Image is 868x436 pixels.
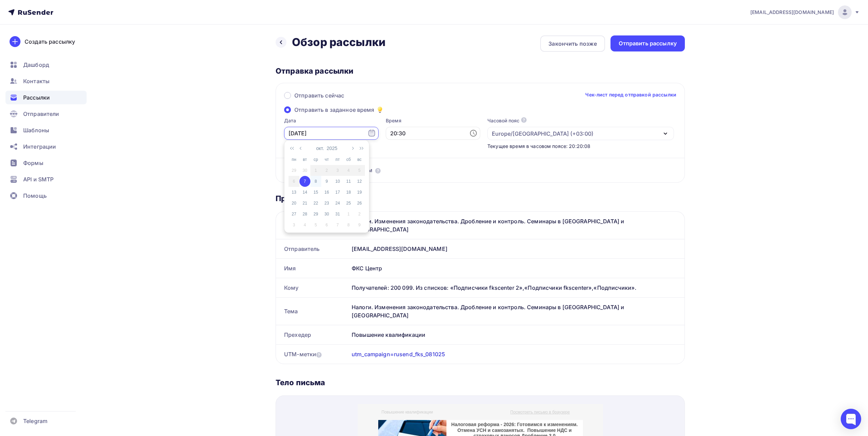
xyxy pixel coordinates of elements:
td: 2025-10-11 [343,176,354,187]
div: 1 [310,167,321,174]
li: Какие изменения ждут бизнес с 2026 года, как к ним подготовиться, как изменить свою структуру и с... [38,135,222,146]
div: Закончить позже [548,40,597,48]
div: Создать рассылку [25,37,75,46]
span: Повышение квалификации [24,6,75,11]
div: 18 [343,189,354,195]
td: 2025-10-31 [332,209,343,220]
strong: [PERSON_NAME] [100,108,145,114]
strong: Дробление 3.0 Доступные стратегии для бизнеса [116,29,197,40]
td: 2025-10-15 [310,187,321,198]
span: Очное участие [75,202,110,208]
div: Тело письма [276,378,685,387]
td: 2025-10-28 [299,209,310,220]
td: 2025-09-29 [289,165,299,176]
a: [EMAIL_ADDRESS][DOMAIN_NAME] [750,5,860,19]
div: 26 [354,200,365,206]
td: 2025-10-22 [310,198,321,209]
div: Прехедер [276,325,349,344]
div: 27 [289,211,299,217]
span: практикумы для главных бухгалтеров, финансовых директоров и руководителей компаний, собственников... [94,43,219,59]
div: Тема [276,298,349,325]
td: 2025-10-04 [343,165,354,176]
td: 2025-11-08 [343,220,354,230]
span: Посмотреть письмо в браузере [152,6,212,11]
a: Формы [5,156,87,170]
td: 2025-10-02 [321,165,332,176]
a: Регистрация [155,263,193,269]
div: 4 [343,167,354,174]
button: окт. [315,142,325,154]
h2: Обзор рассылки [292,35,385,49]
td: 2025-10-01 [310,165,321,176]
div: 15 [310,189,321,195]
td: 2025-10-30 [321,209,332,220]
th: чт [321,154,332,165]
div: 16 [321,189,332,195]
div: Получателей: 200 099. Из списков: «Подписчики fkscenter 2»,«Подписчики fkscenter»,«Подписчики». [352,284,676,292]
div: 11 [343,178,354,184]
div: 10 [332,178,343,184]
td: 2025-10-24 [332,198,343,209]
div: 8 [310,178,321,184]
label: Дата [284,117,379,124]
p: Налоги играют особую роль в кризисные времена как самый эффективный способ пополнения государстве... [24,70,222,87]
td: 2025-10-26 [354,198,365,209]
div: 14 [299,189,310,195]
div: 9 [321,178,332,184]
button: Часовой пояс Europe/[GEOGRAPHIC_DATA] (+03:00) [487,117,674,140]
div: Проверка данных [276,194,685,203]
span: Интеграции [23,142,56,151]
strong: [PERSON_NAME] посвящен ответам на вопросы: [24,124,140,130]
p: - 49 900 руб./чел. [75,202,119,214]
span: курортный комплекс BRIDGE RESORT 4* [151,184,196,195]
a: Посмотреть письмо в браузере [152,5,212,11]
img: some image [20,202,72,246]
th: сб [343,154,354,165]
td: 2025-10-16 [321,187,332,198]
td: 2025-10-09 [321,176,332,187]
div: 6 [321,222,332,228]
li: — легальное налоговое планирование и переход на новые режимы [38,364,222,375]
div: 19 [354,189,365,195]
span: Регистрация [58,264,86,269]
div: Налоги. Изменения законодательства. Дробление и контроль. Семинары в [GEOGRAPHIC_DATA] и [GEOGRAP... [349,212,685,239]
td: 2025-10-18 [343,187,354,198]
td: 2025-11-02 [354,209,365,220]
td: 2025-10-25 [343,198,354,209]
div: 8 [343,222,354,228]
td: 2025-10-03 [332,165,343,176]
p: - 29 900 руб./чел. [75,237,119,249]
span: Актуальный 3-дневный семинар для собственников бизнеса, финансовых директоров, главных бухгалтеро... [33,291,212,308]
strong: Онлайн-участие [75,220,114,225]
a: Шаблоны [5,123,87,137]
div: 2 [321,167,332,174]
span: Формы [23,159,43,167]
li: Как жить дальше в новых реалиях [38,158,222,164]
input: 20:20 [386,127,480,140]
a: [DATE]-[DATE], [GEOGRAPHIC_DATA] [132,178,216,184]
td: 2025-11-06 [321,220,332,230]
div: 3 [332,167,343,174]
th: ср [310,154,321,165]
span: Отправить сейчас [294,91,344,100]
strong: Спецпредложение [101,285,144,291]
strong: Налоговая реформа – 2026 [86,101,159,107]
td: 2025-10-17 [332,187,343,198]
span: Рассылки [23,93,50,102]
td: 2025-11-05 [310,220,321,230]
div: Отправить рассылку [619,40,677,47]
div: Отправитель [276,239,349,258]
strong: [PERSON_NAME] [38,352,77,358]
div: 29 [289,167,299,174]
th: пн [289,154,299,165]
div: Кому [276,278,349,297]
div: 5 [354,167,365,174]
td: 2025-10-12 [354,176,365,187]
td: 2025-10-06 [289,176,299,187]
span: [EMAIL_ADDRESS][DOMAIN_NAME] [750,9,834,16]
a: [DATE]-[DATE], [GEOGRAPHIC_DATA] [29,178,113,184]
p: - 39 900 руб./чел. [75,220,119,231]
td: 2025-10-05 [354,165,365,176]
span: Отправить в заданное время [294,106,374,114]
a: Дашборд [5,58,87,72]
